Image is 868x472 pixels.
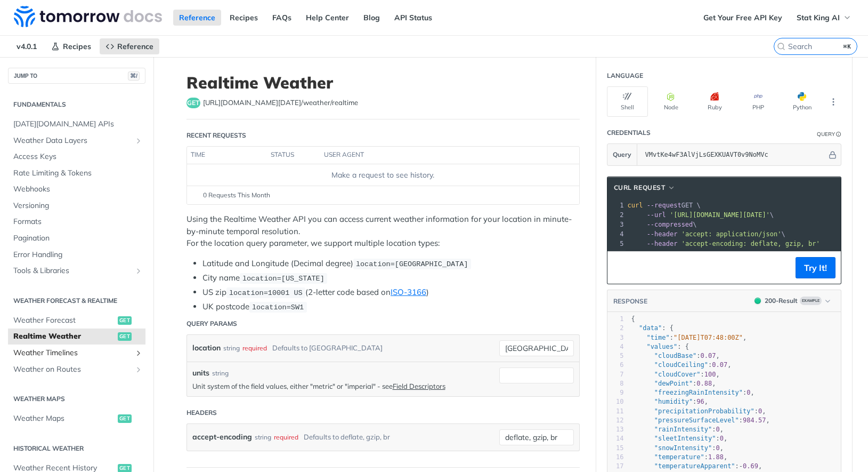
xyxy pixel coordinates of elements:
a: Access Keys [8,149,145,165]
button: Show subpages for Tools & Libraries [134,267,143,275]
span: location=[GEOGRAPHIC_DATA] [356,260,468,268]
span: "temperature" [654,453,704,461]
span: : , [631,444,724,452]
h1: Realtime Weather [186,73,580,92]
span: "[DATE]T07:48:00Z" [674,334,743,341]
span: --url [647,211,666,219]
button: Hide [827,149,838,160]
span: \ [628,221,697,228]
div: 2 [607,324,624,333]
th: user agent [320,147,558,164]
span: location=SW1 [252,303,304,311]
span: 1.88 [708,453,724,461]
button: cURL Request [610,182,679,193]
div: Query [817,130,835,138]
span: { [631,315,635,323]
a: Weather TimelinesShow subpages for Weather Timelines [8,345,145,361]
span: 0 [716,444,719,452]
span: Stat King AI [797,13,840,22]
div: QueryInformation [817,130,841,138]
a: Rate Limiting & Tokens [8,165,145,181]
a: Versioning [8,198,145,214]
span: Access Keys [13,151,143,162]
a: Tools & LibrariesShow subpages for Tools & Libraries [8,263,145,279]
span: [DATE][DOMAIN_NAME] APIs [13,119,143,130]
div: 13 [607,425,624,434]
span: "humidity" [654,398,693,405]
span: Webhooks [13,184,143,195]
li: City name [202,272,580,284]
span: --header [647,230,678,238]
div: 7 [607,370,624,379]
span: ⌘/ [128,71,140,81]
span: 0.07 [701,352,716,359]
div: 6 [607,361,624,370]
span: : { [631,343,689,350]
span: location=10001 US [229,289,303,297]
button: More Languages [825,94,841,110]
span: Weather on Routes [13,364,132,375]
span: get [118,332,132,341]
div: Recent Requests [186,131,246,140]
span: Reference [117,42,153,51]
i: Information [836,132,841,137]
span: : , [631,371,720,378]
button: Ruby [694,86,735,117]
li: US zip (2-letter code based on ) [202,286,580,299]
span: "snowIntensity" [654,444,712,452]
div: string [223,340,240,356]
a: Reference [100,38,159,54]
span: 0 Requests This Month [203,190,270,200]
span: curl [628,202,643,209]
span: 100 [704,371,716,378]
h2: Weather Forecast & realtime [8,296,145,306]
span: 984.57 [743,417,766,424]
div: Defaults to deflate, gzip, br [304,429,390,445]
span: Example [800,297,822,305]
div: 1 [607,201,626,210]
span: "freezingRainIntensity" [654,389,743,396]
span: "time" [646,334,669,341]
span: : , [631,361,732,369]
span: Weather Forecast [13,315,115,326]
span: \ [628,230,785,238]
span: 0 [720,435,724,442]
a: Reference [173,10,221,26]
span: Versioning [13,201,143,211]
span: - [739,462,743,470]
button: Shell [607,86,648,117]
span: location=[US_STATE] [242,275,325,283]
span: Query [613,150,631,159]
h2: Fundamentals [8,100,145,109]
button: Show subpages for Weather on Routes [134,365,143,374]
a: Recipes [45,38,97,54]
div: 1 [607,315,624,324]
span: Weather Maps [13,413,115,424]
span: 200 [755,298,761,304]
button: Show subpages for Weather Data Layers [134,137,143,145]
span: Weather Timelines [13,348,132,358]
span: : , [631,417,770,424]
a: Weather Mapsget [8,411,145,427]
span: v4.0.1 [11,38,43,54]
div: 12 [607,416,624,425]
span: "dewPoint" [654,380,693,387]
div: 17 [607,462,624,471]
a: ISO-3166 [391,287,426,297]
button: Query [607,144,637,165]
span: "rainIntensity" [654,426,712,433]
svg: Search [777,42,785,51]
a: Recipes [224,10,264,26]
span: "data" [639,324,662,332]
button: Copy to clipboard [613,260,628,276]
h2: Weather Maps [8,394,145,404]
div: required [242,340,267,356]
div: 3 [607,333,624,342]
span: : , [631,389,755,396]
span: "precipitationProbability" [654,407,755,415]
span: "sleetIntensity" [654,435,716,442]
span: Recipes [63,42,91,51]
span: Tools & Libraries [13,266,132,276]
span: Realtime Weather [13,331,115,342]
span: : { [631,324,674,332]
